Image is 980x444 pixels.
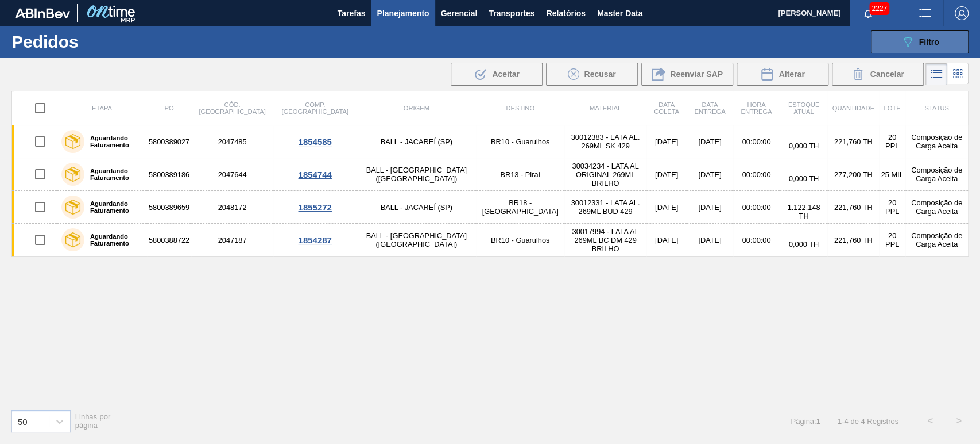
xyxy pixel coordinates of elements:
[687,191,733,224] td: [DATE]
[646,125,687,158] td: [DATE]
[733,224,780,257] td: 00:00:00
[275,170,355,179] div: 1854744
[787,203,820,220] span: 1.122,148 TH
[489,6,534,20] span: Transportes
[879,224,905,257] td: 20 PPL
[147,125,191,158] td: 5800389027
[75,412,111,430] span: Linhas por página
[905,191,969,224] td: Composição de Carga Aceita
[850,5,886,21] button: Notificações
[476,224,564,257] td: BR10 - Guarulhos
[778,70,804,79] span: Alterar
[11,35,180,48] h1: Pedidos
[546,63,638,86] div: Recusar
[12,158,969,191] a: Aguardando Faturamento58003891862047644BALL - [GEOGRAPHIC_DATA] ([GEOGRAPHIC_DATA])BR13 - Piraí30...
[564,191,646,224] td: 30012331 - LATA AL. 269ML BUD 429
[15,8,70,18] img: TNhmsLtSVTkK8tSr43FrP2fwEKptu5GPRR3wAAAABJRU5ErkJggg==
[191,125,273,158] td: 2047485
[191,158,273,191] td: 2047644
[832,63,924,86] div: Cancelar Pedidos em Massa
[788,101,820,115] span: Estoque atual
[564,125,646,158] td: 30012383 - LATA AL. 269ML SK 429
[164,105,173,112] span: PO
[918,6,932,20] img: userActions
[905,224,969,257] td: Composição de Carga Aceita
[879,191,905,224] td: 20 PPL
[925,63,947,85] div: Visão em Lista
[275,235,355,245] div: 1854287
[18,416,28,426] div: 50
[646,191,687,224] td: [DATE]
[838,417,898,426] span: 1 - 4 de 4 Registros
[12,125,969,158] a: Aguardando Faturamento58003890272047485BALL - JACAREÍ (SP)BR10 - Guarulhos30012383 - LATA AL. 269...
[947,63,969,85] div: Visão em Cards
[694,101,725,115] span: Data Entrega
[687,224,733,257] td: [DATE]
[884,105,900,112] span: Lote
[12,224,969,257] a: Aguardando Faturamento58003887222047187BALL - [GEOGRAPHIC_DATA] ([GEOGRAPHIC_DATA])BR10 - Guarulh...
[476,191,564,224] td: BR18 - [GEOGRAPHIC_DATA]
[737,63,828,86] div: Alterar Pedido
[476,125,564,158] td: BR10 - Guarulhos
[687,158,733,191] td: [DATE]
[789,174,819,183] span: 0,000 TH
[733,158,780,191] td: 00:00:00
[879,125,905,158] td: 20 PPL
[737,63,828,86] button: Alterar
[584,70,615,79] span: Recusar
[879,158,905,191] td: 25 MIL
[641,63,733,86] div: Reenviar SAP
[687,125,733,158] td: [DATE]
[84,167,142,181] label: Aguardando Faturamento
[546,6,585,20] span: Relatórios
[905,158,969,191] td: Composição de Carga Aceita
[646,224,687,257] td: [DATE]
[924,105,948,112] span: Status
[564,224,646,257] td: 30017994 - LATA AL 269ML BC DM 429 BRILHO
[944,407,973,435] button: >
[870,70,904,79] span: Cancelar
[869,2,889,15] span: 2227
[275,137,355,147] div: 1854585
[377,6,429,20] span: Planejamento
[670,70,723,79] span: Reenviar SAP
[191,224,273,257] td: 2047187
[191,191,273,224] td: 2048172
[827,125,878,158] td: 221,760 TH
[476,158,564,191] td: BR13 - Piraí
[451,63,543,86] div: Aceitar
[733,125,780,158] td: 00:00:00
[357,224,476,257] td: BALL - [GEOGRAPHIC_DATA] ([GEOGRAPHIC_DATA])
[646,158,687,191] td: [DATE]
[733,191,780,224] td: 00:00:00
[84,233,142,247] label: Aguardando Faturamento
[741,101,772,115] span: Hora Entrega
[789,141,819,150] span: 0,000 TH
[905,125,969,158] td: Composição de Carga Aceita
[791,417,820,426] span: Página : 1
[506,105,534,112] span: Destino
[357,125,476,158] td: BALL - JACAREÍ (SP)
[147,224,191,257] td: 5800388722
[832,105,874,112] span: Quantidade
[357,191,476,224] td: BALL - JACAREÍ (SP)
[441,6,478,20] span: Gerencial
[590,105,621,112] span: Material
[919,37,939,47] span: Filtro
[654,101,679,115] span: Data coleta
[832,63,924,86] button: Cancelar
[357,158,476,191] td: BALL - [GEOGRAPHIC_DATA] ([GEOGRAPHIC_DATA])
[827,224,878,257] td: 221,760 TH
[92,105,112,112] span: Etapa
[338,6,366,20] span: Tarefas
[12,191,969,224] a: Aguardando Faturamento58003896592048172BALL - JACAREÍ (SP)BR18 - [GEOGRAPHIC_DATA]30012331 - LATA...
[916,407,944,435] button: <
[564,158,646,191] td: 30034234 - LATA AL ORIGINAL 269ML BRILHO
[492,70,519,79] span: Aceitar
[147,191,191,224] td: 5800389659
[871,30,969,53] button: Filtro
[955,6,969,20] img: Logout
